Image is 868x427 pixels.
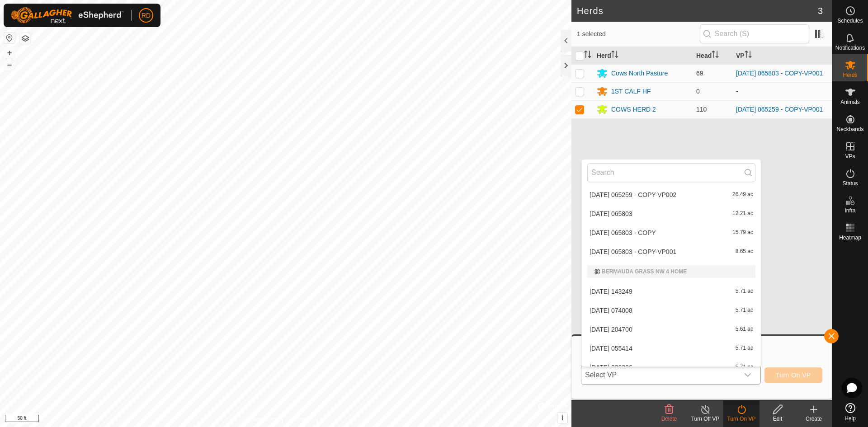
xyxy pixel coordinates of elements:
li: 2025-08-11 065803 - COPY [582,224,761,242]
span: [DATE] 065803 - COPY-VP001 [590,249,676,255]
li: 2025-07-20 055414 [582,339,761,357]
span: Herds [843,72,857,78]
input: Search (S) [700,24,809,43]
span: [DATE] 074008 [590,307,632,314]
th: Head [693,47,732,65]
div: Turn On VP [723,415,759,423]
div: Turn Off VP [687,415,723,423]
th: Herd [593,47,693,65]
span: 26.49 ac [732,192,753,198]
span: [DATE] 065803 - COPY [590,230,656,236]
h2: Herds [577,5,818,16]
a: Help [832,399,868,425]
span: 5.71 ac [736,288,753,295]
span: RD [142,11,151,20]
span: 5.71 ac [736,345,753,352]
span: [DATE] 220306 [590,364,632,371]
a: Contact Us [295,415,321,423]
button: Map Layers [20,33,31,44]
span: Status [842,181,858,186]
span: Turn On VP [776,371,811,379]
input: Search [587,163,755,182]
li: 2025-08-11 065259 - COPY-VP002 [582,186,761,204]
button: – [4,59,15,70]
span: Help [844,416,856,421]
span: [DATE] 204700 [590,326,632,333]
button: Reset Map [4,33,15,43]
span: 15.79 ac [732,230,753,236]
p-sorticon: Activate to sort [611,52,618,59]
span: 3 [818,4,823,18]
span: 110 [696,106,707,113]
span: 8.65 ac [736,249,753,255]
li: 2025-07-13 074008 [582,301,761,319]
div: COWS HERD 2 [611,105,656,114]
span: Neckbands [836,127,863,132]
span: Delete [661,416,677,422]
span: 5.71 ac [736,364,753,371]
span: VPs [845,154,855,159]
button: Turn On VP [764,367,822,383]
span: 5.71 ac [736,307,753,314]
span: 0 [696,88,700,95]
div: Create [796,415,832,423]
li: 2025-08-11 065803 - COPY-VP001 [582,243,761,261]
a: Privacy Policy [250,415,284,423]
a: [DATE] 065803 - COPY-VP001 [736,70,823,77]
button: + [4,47,15,58]
p-sorticon: Activate to sort [584,52,591,59]
li: 2025-07-18 204700 [582,320,761,338]
li: 2025-07-20 220306 [582,358,761,376]
span: Infra [844,208,855,213]
th: VP [732,47,832,65]
span: [DATE] 065259 - COPY-VP002 [590,192,676,198]
a: [DATE] 065259 - COPY-VP001 [736,106,823,113]
li: 2025-08-11 065803 [582,205,761,223]
button: i [557,413,567,423]
span: 69 [696,70,703,77]
td: - [732,82,832,100]
div: dropdown trigger [739,366,757,384]
span: Schedules [837,18,863,23]
span: 12.21 ac [732,211,753,217]
img: Gallagher Logo [11,7,124,23]
p-sorticon: Activate to sort [745,52,752,59]
span: 1 selected [577,29,700,39]
div: Cows North Pasture [611,69,668,78]
p-sorticon: Activate to sort [712,52,719,59]
span: [DATE] 143249 [590,288,632,295]
span: 5.61 ac [736,326,753,333]
li: 2025-07-12 143249 [582,282,761,300]
div: BERMAUDA GRASS NW 4 HOME [594,269,748,274]
span: Heatmap [839,235,861,240]
div: 1ST CALF HF [611,87,651,96]
span: [DATE] 065803 [590,211,632,217]
div: Edit [759,415,796,423]
span: Animals [840,99,860,105]
span: i [561,414,563,422]
span: Select VP [581,366,739,384]
span: [DATE] 055414 [590,345,632,352]
span: Notifications [835,45,865,51]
